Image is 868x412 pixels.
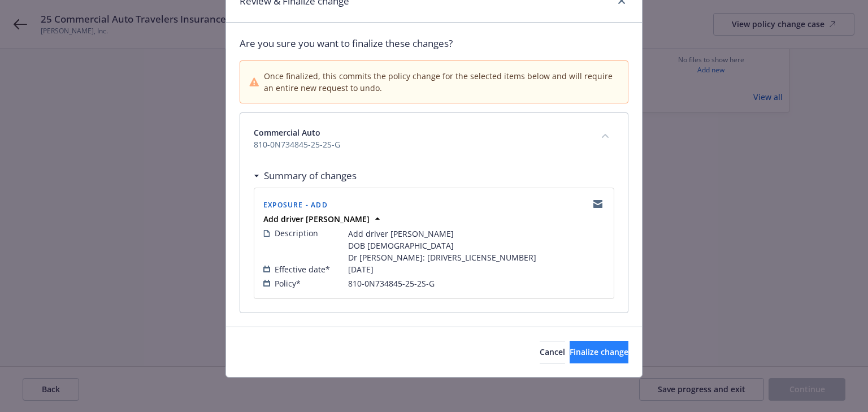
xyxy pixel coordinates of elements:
span: Cancel [540,346,565,357]
div: Summary of changes [254,168,357,183]
strong: Add driver [PERSON_NAME] [263,214,370,224]
span: Add driver [PERSON_NAME] DOB [DEMOGRAPHIC_DATA] Dr [PERSON_NAME]: [DRIVERS_LICENSE_NUMBER] [348,228,536,263]
span: Effective date* [275,263,330,275]
span: Commercial Auto [254,127,587,138]
span: [DATE] [348,263,374,275]
span: 810-0N734845-25-2S-G [254,138,587,150]
button: Finalize change [570,341,628,363]
button: Cancel [540,341,565,363]
span: Finalize change [570,346,628,357]
span: Exposure - Add [263,200,328,210]
span: Once finalized, this commits the policy change for the selected items below and will require an e... [264,70,619,94]
span: Policy* [275,277,301,289]
span: 810-0N734845-25-2S-G [348,277,435,289]
button: collapse content [596,127,614,145]
a: copyLogging [591,197,605,211]
div: Commercial Auto810-0N734845-25-2S-Gcollapse content [240,113,628,164]
h3: Summary of changes [264,168,357,183]
span: Are you sure you want to finalize these changes? [240,36,628,51]
span: Description [275,227,318,239]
